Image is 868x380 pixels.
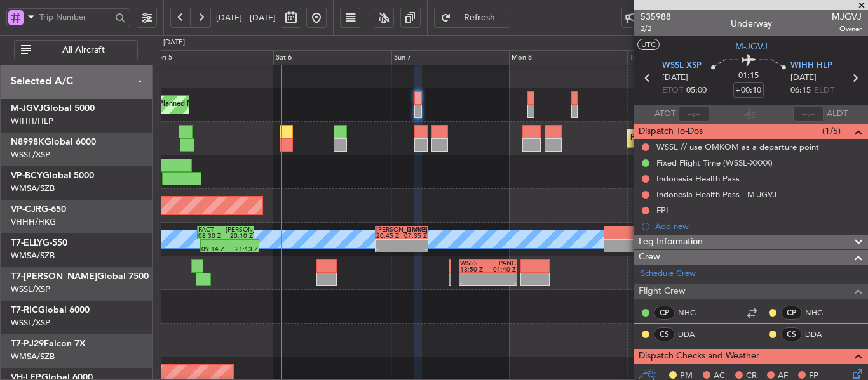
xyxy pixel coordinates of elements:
span: WIHH HLP [790,60,832,72]
div: GMMX [402,226,427,233]
span: T7-PJ29 [11,339,44,348]
span: [DATE] - [DATE] [216,12,276,23]
a: T7-[PERSON_NAME]Global 7500 [11,272,149,281]
div: [PERSON_NAME] [226,226,253,233]
span: ATOT [654,108,675,121]
span: T7-ELLY [11,239,43,247]
div: Fixed Flight Time (WSSL-XXXX) [656,157,773,168]
span: T7-[PERSON_NAME] [11,272,97,281]
div: CS [654,327,675,341]
span: N8998K [11,138,44,147]
span: Owner [832,23,862,34]
span: M-JGVJ [735,40,768,53]
div: 20:10 Z [226,233,253,239]
div: 09:14 Z [201,246,230,252]
span: VP-BCY [11,171,43,180]
div: - [460,280,488,286]
a: DDA [678,329,707,340]
div: Underway [731,17,772,30]
span: 2/2 [641,23,671,34]
input: Trip Number [39,8,111,27]
div: WSSS [460,260,488,266]
a: T7-PJ29Falcon 7X [11,339,86,348]
a: WIHH/HLP [11,115,53,127]
span: Crew [639,250,660,265]
div: 20:45 Z [376,233,402,239]
a: VHHH/HKG [11,216,56,228]
div: 08:30 Z [198,233,226,239]
a: WMSA/SZB [11,250,55,261]
button: UTC [637,39,660,50]
button: Refresh [434,8,510,28]
div: Planned Maint [GEOGRAPHIC_DATA] (Seletar) [630,129,780,148]
a: WSSL/XSP [11,317,50,329]
span: 01:15 [738,70,759,82]
a: T7-ELLYG-550 [11,239,67,247]
a: NHG [678,307,707,318]
a: VP-BCYGlobal 5000 [11,171,94,180]
a: WMSA/SZB [11,183,55,194]
a: DDA [805,329,834,340]
span: 06:15 [790,84,811,97]
div: Sun 7 [391,50,509,65]
span: T7-RIC [11,306,38,315]
span: VP-CJR [11,205,41,214]
span: (1/5) [822,124,841,138]
a: M-JGVJGlobal 5000 [11,104,95,113]
span: [DATE] [790,72,817,84]
div: Indonesia Health Pass - M-JGVJ [656,189,776,200]
div: - [402,246,427,252]
div: Indonesia Health Pass [656,173,740,184]
div: PANC [488,260,516,266]
div: CP [781,306,802,320]
div: 13:50 Z [460,266,488,273]
a: Schedule Crew [641,268,696,280]
span: ETOT [662,84,683,97]
span: ELDT [814,84,834,97]
a: NHG [805,307,834,318]
div: [DATE] [163,37,185,48]
div: FPL [656,205,670,216]
a: WMSA/SZB [11,351,55,362]
div: Mon 8 [509,50,627,65]
span: M-JGVJ [11,104,43,113]
button: All Aircraft [14,40,138,60]
span: 535988 [641,10,671,23]
a: N8998KGlobal 6000 [11,138,96,147]
div: Tue 9 [627,50,745,65]
div: WSSL // use OMKOM as a departure point [656,141,819,152]
a: WSSL/XSP [11,284,50,295]
div: FACT [198,226,226,233]
input: --:-- [679,107,709,122]
div: CP [654,306,675,320]
div: 21:13 Z [230,246,259,252]
span: Dispatch Checks and Weather [639,349,759,364]
span: WSSL XSP [662,60,702,72]
span: Refresh [454,13,506,22]
a: VP-CJRG-650 [11,205,66,214]
div: 01:40 Z [488,266,516,273]
div: Add new [655,221,862,232]
div: Sat 6 [273,50,391,65]
div: CS [781,327,802,341]
span: Flight Crew [639,284,686,299]
div: - [376,246,402,252]
div: Fri 5 [156,50,273,65]
a: T7-RICGlobal 6000 [11,306,90,315]
span: Leg Information [639,235,703,249]
div: 07:35 Z [402,233,427,239]
span: MJGVJ [832,10,862,23]
span: 05:00 [686,84,707,97]
a: WSSL/XSP [11,149,50,161]
span: [DATE] [662,72,688,84]
span: ALDT [827,108,848,121]
span: Dispatch To-Dos [639,124,703,139]
div: - [488,280,516,286]
span: All Aircraft [34,46,133,55]
div: [PERSON_NAME] [376,226,402,233]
